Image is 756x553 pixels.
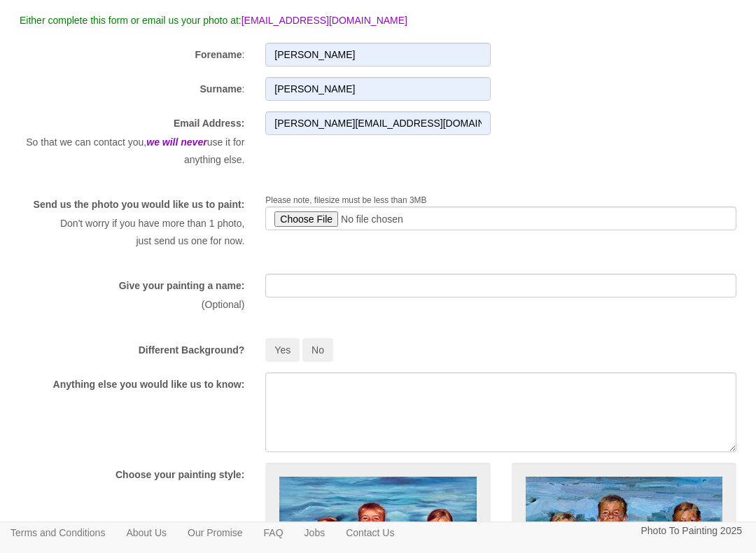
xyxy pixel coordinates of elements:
[195,48,242,62] label: Forename
[53,377,245,391] label: Anything else you would like us to know:
[146,136,206,148] em: we will never
[20,134,244,168] p: So that we can contact you, use it for anything else.
[265,195,426,205] span: Please note, filesize must be less than 3MB
[174,116,244,130] label: Email Address:
[335,522,405,543] a: Contact Us
[640,522,742,540] p: Photo To Painting 2025
[177,522,253,543] a: Our Promise
[9,43,255,65] div: :
[9,77,255,99] div: :
[241,15,407,26] a: [EMAIL_ADDRESS][DOMAIN_NAME]
[139,343,245,357] label: Different Background?
[20,296,244,314] p: (Optional)
[265,338,300,362] button: Yes
[20,15,241,26] span: Either complete this form or email us your photo at:
[200,82,242,96] label: Surname
[115,522,177,543] a: About Us
[253,522,294,543] a: FAQ
[302,338,333,362] button: No
[20,215,244,249] p: Don't worry if you have more than 1 photo, just send us one for now.
[115,468,244,482] label: Choose your painting style:
[119,279,245,293] label: Give your painting a name:
[34,197,245,211] label: Send us the photo you would like us to paint:
[294,522,336,543] a: Jobs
